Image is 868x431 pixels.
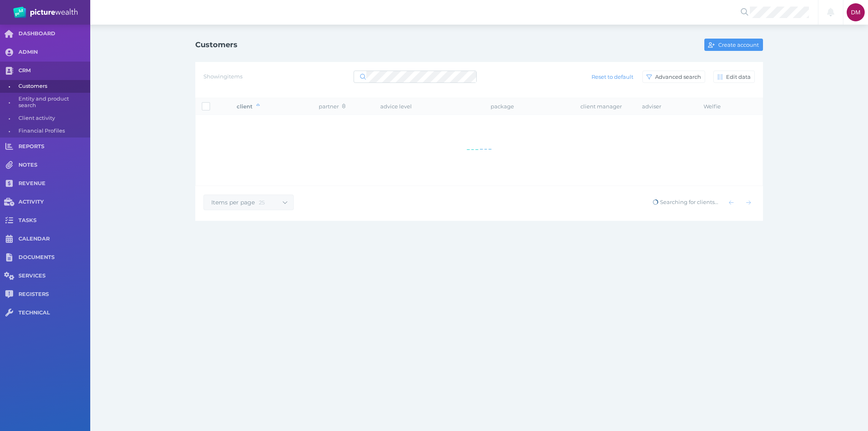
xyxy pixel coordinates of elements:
span: SERVICES [18,273,90,280]
span: Items per page [204,199,259,206]
span: NOTES [18,162,90,169]
button: Create account [704,39,763,51]
button: Show previous page [725,196,738,209]
span: Reset to default [588,73,637,80]
span: TECHNICAL [18,309,90,316]
span: client [237,103,260,110]
button: Edit data [713,71,755,83]
span: DOCUMENTS [18,254,90,261]
h1: Customers [195,40,238,49]
span: Entity and product search [18,93,87,112]
span: DASHBOARD [18,30,90,37]
span: CALENDAR [18,236,90,243]
span: REGISTERS [18,291,90,298]
th: client manager [574,98,636,115]
button: Show next page [742,196,755,209]
img: PW [13,7,78,18]
div: Dee Molloy [847,3,865,21]
th: advice level [374,98,484,115]
span: Searching for clients... [652,199,718,205]
span: Advanced search [653,73,705,80]
th: package [484,98,574,115]
button: Advanced search [642,71,705,83]
span: partner [319,103,345,110]
span: CRM [18,67,90,74]
span: ADMIN [18,49,90,56]
th: adviser [636,98,697,115]
span: Create account [717,41,763,48]
span: ACTIVITY [18,199,90,206]
span: Client activity [18,112,87,125]
span: Financial Profiles [18,125,87,138]
span: Customers [18,80,87,93]
span: REVENUE [18,180,90,187]
span: Edit data [724,73,754,80]
th: Welfie [697,98,730,115]
span: Showing items [203,73,242,80]
span: DM [851,9,861,16]
span: TASKS [18,217,90,224]
span: REPORTS [18,143,90,150]
button: Reset to default [588,71,637,83]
